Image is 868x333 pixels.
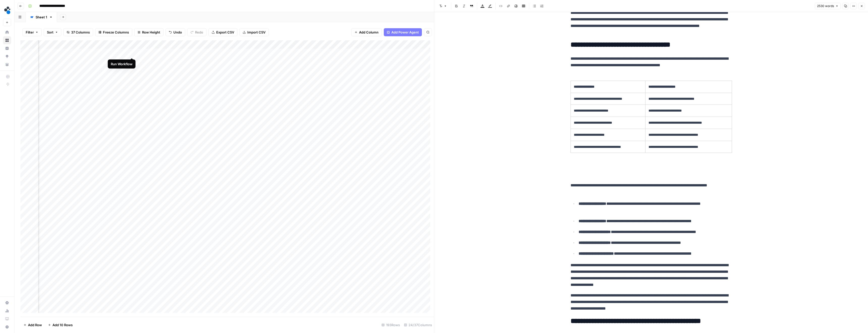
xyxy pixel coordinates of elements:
button: Import CSV [239,28,269,36]
a: Your Data [3,60,11,69]
span: Add Column [359,30,378,35]
span: Filter [26,30,34,35]
img: spot.ai Logo [3,6,12,15]
button: Add Power Agent [384,28,422,36]
a: Home [3,28,11,36]
a: Settings [3,299,11,307]
div: 193 Rows [379,321,402,329]
span: Add 10 Rows [52,322,73,327]
button: Filter [22,28,42,36]
span: 37 Columns [71,30,90,35]
button: Row Height [134,28,164,36]
a: Usage [3,307,11,315]
button: Help + Support [3,323,11,331]
span: Redo [195,30,203,35]
span: Export CSV [216,30,234,35]
button: Undo [166,28,185,36]
div: Sheet 1 [36,15,47,20]
button: Redo [187,28,206,36]
button: Add Column [351,28,382,36]
a: Learning Hub [3,315,11,323]
a: Sheet 1 [26,12,57,22]
button: Sort [44,28,61,36]
span: Sort [47,30,53,35]
button: Freeze Columns [95,28,132,36]
a: Browse [3,36,11,44]
button: Workspace: spot.ai [3,4,11,17]
span: Add Row [28,322,42,327]
span: Undo [173,30,182,35]
button: 2530 words [815,3,841,9]
button: Export CSV [208,28,237,36]
span: Import CSV [247,30,265,35]
div: 24/37 Columns [402,321,434,329]
span: 2530 words [817,4,834,8]
div: Run Workflow [111,61,132,66]
a: Opportunities [3,52,11,60]
span: Freeze Columns [103,30,129,35]
button: Add Row [20,321,45,329]
button: Add 10 Rows [45,321,76,329]
span: Row Height [142,30,160,35]
span: Add Power Agent [391,30,419,35]
button: 37 Columns [63,28,93,36]
a: Insights [3,44,11,52]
